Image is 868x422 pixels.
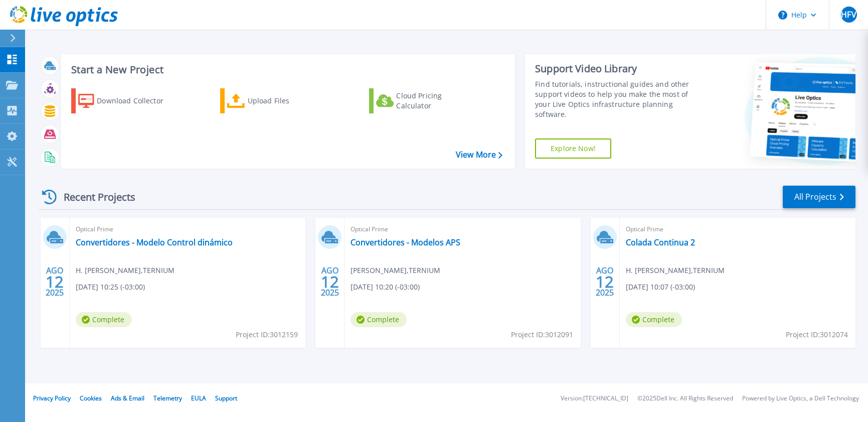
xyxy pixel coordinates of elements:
a: Support [215,394,237,402]
div: Download Collector [97,91,177,111]
div: Upload Files [248,91,328,111]
a: View More [456,150,502,160]
a: EULA [191,394,206,402]
a: All Projects [783,186,855,208]
a: Privacy Policy [33,394,71,402]
span: [DATE] 10:20 (-03:00) [351,282,420,293]
a: Telemetry [153,394,182,402]
a: Explore Now! [535,138,611,159]
span: [DATE] 10:07 (-03:00) [626,282,695,293]
div: Cloud Pricing Calculator [396,91,476,111]
span: [DATE] 10:25 (-03:00) [76,282,145,293]
span: 12 [46,277,64,286]
div: Support Video Library [535,62,703,75]
a: Upload Files [220,88,332,113]
span: Complete [351,312,407,327]
span: H. [PERSON_NAME] , TERNIUM [76,265,175,276]
span: Complete [626,312,682,327]
h3: Start a New Project [71,64,502,75]
div: Find tutorials, instructional guides and other support videos to help you make the most of your L... [535,79,703,119]
a: Convertidores - Modelo Control dinámico [76,237,233,247]
span: Optical Prime [351,224,574,235]
a: Convertidores - Modelos APS [351,237,460,247]
span: Optical Prime [76,224,299,235]
span: 12 [321,277,339,286]
span: Project ID: 3012159 [236,329,298,340]
li: © 2025 Dell Inc. All Rights Reserved [637,395,733,402]
span: Project ID: 3012091 [511,329,573,340]
li: Powered by Live Optics, a Dell Technology [742,395,859,402]
a: Colada Continua 2 [626,237,695,247]
div: AGO 2025 [595,263,614,300]
span: HFV [841,11,856,19]
div: AGO 2025 [320,263,339,300]
a: Cookies [80,394,102,402]
div: Recent Projects [39,185,149,209]
a: Cloud Pricing Calculator [369,88,481,113]
span: Complete [76,312,132,327]
span: Project ID: 3012074 [786,329,848,340]
li: Version: [TECHNICAL_ID] [561,395,628,402]
span: Optical Prime [626,224,849,235]
span: 12 [596,277,614,286]
a: Ads & Email [111,394,144,402]
div: AGO 2025 [45,263,64,300]
span: [PERSON_NAME] , TERNIUM [351,265,440,276]
span: H. [PERSON_NAME] , TERNIUM [626,265,725,276]
a: Download Collector [71,88,183,113]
